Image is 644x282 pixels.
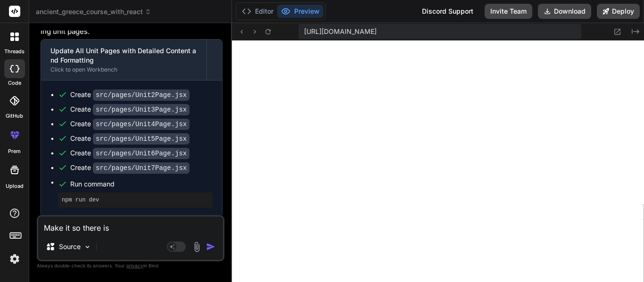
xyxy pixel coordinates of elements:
img: attachment [191,242,202,252]
div: Create [70,90,190,100]
textarea: Make it so there is [38,217,223,234]
span: privacy [126,263,143,268]
div: Create [70,119,190,129]
div: Discord Support [416,4,479,19]
label: prem [8,147,21,155]
code: src/pages/Unit5Page.jsx [93,133,190,145]
div: Create [70,134,190,144]
label: threads [4,48,25,56]
button: Editor [238,5,277,18]
button: Update All Unit Pages with Detailed Content and FormattingClick to open Workbench [41,40,206,80]
pre: npm run dev [62,196,209,204]
img: Pick Models [83,243,91,251]
span: [URL][DOMAIN_NAME] [304,27,377,36]
div: Create [70,163,190,173]
code: src/pages/Unit3Page.jsx [93,104,190,115]
button: Invite Team [485,4,532,19]
div: Click to open Workbench [50,66,197,73]
div: Update All Unit Pages with Detailed Content and Formatting [50,46,197,65]
button: Preview [277,5,323,18]
code: src/pages/Unit2Page.jsx [93,89,190,101]
code: src/pages/Unit6Page.jsx [93,148,190,159]
div: Create [70,105,190,114]
img: settings [7,251,23,267]
p: Always double-check its answers. Your in Bind [37,261,224,270]
label: Upload [6,182,24,190]
label: GitHub [6,112,23,120]
span: ancient_greece_course_with_react [36,7,151,16]
span: Run command [70,179,213,189]
code: src/pages/Unit7Page.jsx [93,162,190,174]
button: Deploy [597,4,640,19]
label: code [8,79,21,87]
code: src/pages/Unit4Page.jsx [93,119,190,130]
button: Download [538,4,591,19]
iframe: Preview [232,40,644,282]
p: Source [59,242,81,251]
img: icon [206,242,215,251]
div: Create [70,148,190,158]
